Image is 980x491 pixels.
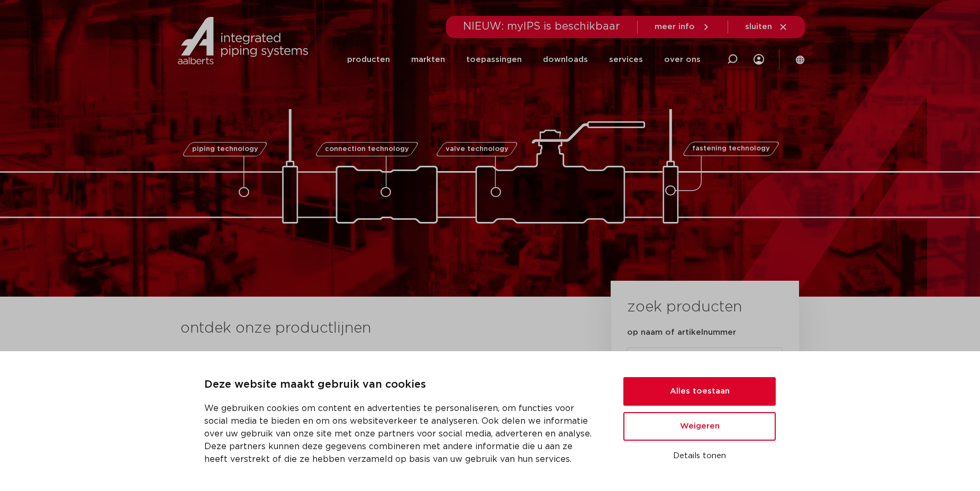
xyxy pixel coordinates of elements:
a: downloads [543,39,588,80]
button: Details tonen [623,447,776,465]
p: We gebruiken cookies om content en advertenties te personaliseren, om functies voor social media ... [204,402,598,466]
span: fastening technology [692,146,770,153]
span: sluiten [745,23,772,31]
span: piping technology [192,146,258,153]
button: Alles toestaan [623,377,776,406]
span: meer info [655,23,695,31]
span: connection technology [325,146,409,153]
h3: zoek producten [627,297,742,318]
h3: ontdek onze productlijnen [180,318,575,339]
a: meer info [655,22,711,32]
p: Deze website maakt gebruik van cookies [204,377,598,394]
a: services [609,39,643,80]
span: valve technology [445,146,508,153]
input: zoeken [627,347,783,372]
label: op naam of artikelnummer [627,327,736,338]
a: toepassingen [466,39,522,80]
a: sluiten [745,22,788,32]
a: markten [411,39,445,80]
button: Weigeren [623,412,776,441]
a: over ons [664,39,701,80]
span: NIEUW: myIPS is beschikbaar [463,21,620,32]
nav: Menu [347,39,701,80]
a: producten [347,39,390,80]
